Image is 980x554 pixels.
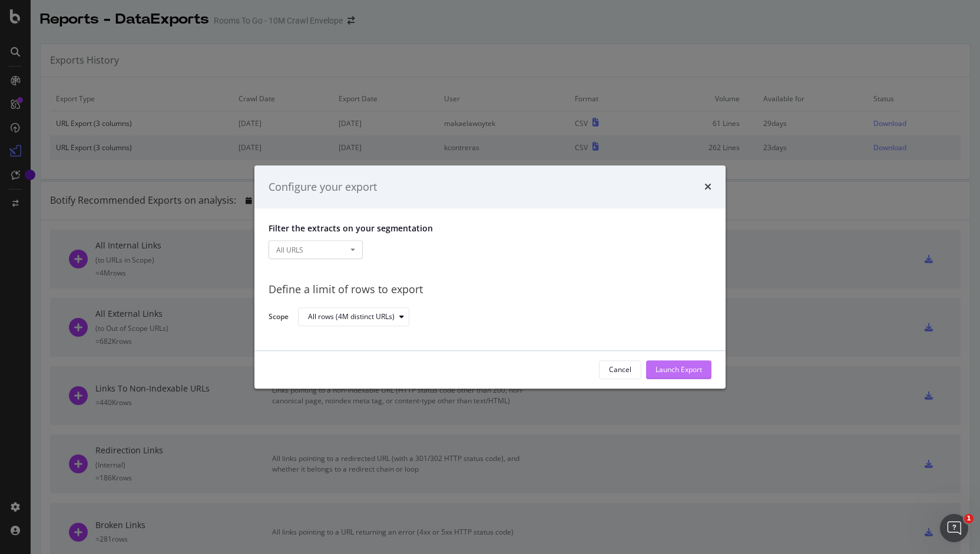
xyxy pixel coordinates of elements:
div: Launch Export [655,365,702,375]
label: Scope [269,311,289,324]
button: Cancel [599,360,641,379]
span: 1 [964,514,974,523]
div: Configure your export [269,180,377,195]
iframe: Intercom live chat [940,514,968,542]
button: All URLS [269,241,363,260]
div: Cancel [609,365,631,375]
div: All rows (4M distinct URLs) [308,314,395,321]
div: times [704,180,711,195]
button: Launch Export [646,360,711,379]
div: Define a limit of rows to export [269,283,711,298]
div: modal [254,165,726,389]
button: All rows (4M distinct URLs) [298,308,409,327]
p: Filter the extracts on your segmentation [269,223,711,235]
